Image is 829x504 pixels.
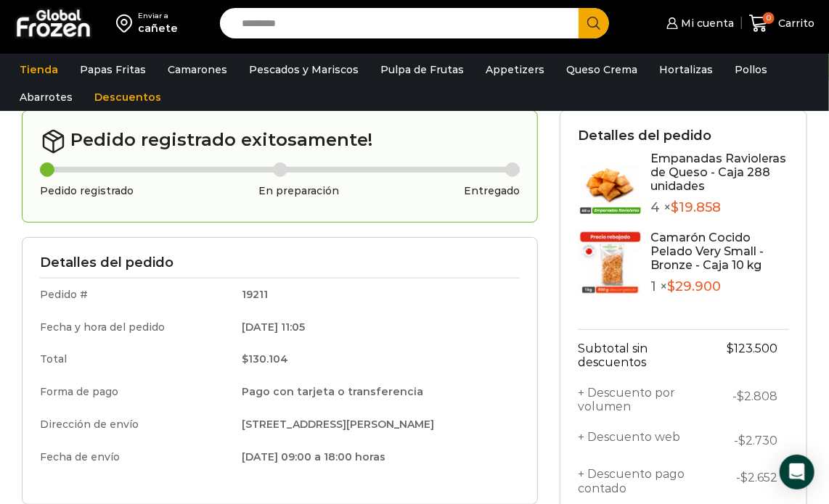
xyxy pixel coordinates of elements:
a: Empanadas Ravioleras de Queso - Caja 288 unidades [650,152,786,193]
a: Mi cuenta [663,9,734,38]
span: $ [737,389,744,403]
button: Search button [579,8,609,38]
a: Pulpa de Frutas [373,56,471,83]
span: $ [738,434,746,447]
h3: En preparación [258,185,339,197]
td: - [713,378,789,422]
a: Appetizers [478,56,552,83]
td: Pago con tarjeta o transferencia [232,376,520,408]
span: $ [727,342,734,355]
th: Subtotal sin descuentos [578,330,713,378]
div: Enviar a [138,11,178,21]
td: Forma de pago [40,376,232,408]
td: [DATE] 09:00 a 18:00 horas [232,441,520,471]
div: cañete [138,21,178,36]
bdi: 2.652 [740,471,777,484]
h3: Entregado [464,185,520,197]
a: 0 Carrito [749,7,814,41]
bdi: 2.730 [738,434,777,447]
td: Dirección de envío [40,408,232,441]
a: Papas Fritas [73,56,153,83]
span: $ [740,471,748,484]
a: Queso Crema [559,56,645,83]
p: 4 × [650,200,789,216]
bdi: 2.808 [737,389,777,403]
span: 0 [763,12,775,24]
th: + Descuento web [578,422,713,459]
td: Fecha y hora del pedido [40,311,232,344]
td: Total [40,343,232,376]
td: - [713,422,789,459]
td: 19211 [232,278,520,310]
span: Carrito [775,16,814,30]
bdi: 123.500 [727,342,777,355]
a: Camarón Cocido Pelado Very Small - Bronze - Caja 10 kg [650,231,764,272]
a: Abarrotes [12,83,80,111]
a: Tienda [12,56,65,83]
a: Camarones [160,56,234,83]
th: + Descuento pago contado [578,459,713,503]
h3: Detalles del pedido [578,128,789,144]
bdi: 29.900 [667,278,721,294]
h3: Pedido registrado [40,185,134,197]
h2: Pedido registrado exitosamente! [40,128,520,154]
span: Mi cuenta [678,16,735,30]
a: Hortalizas [652,56,720,83]
td: - [713,459,789,503]
td: Fecha de envío [40,441,232,471]
th: + Descuento por volumen [578,378,713,422]
td: Pedido # [40,278,232,310]
td: [STREET_ADDRESS][PERSON_NAME] [232,408,520,441]
td: [DATE] 11:05 [232,311,520,344]
bdi: 130.104 [242,352,289,365]
span: $ [671,199,679,215]
span: $ [242,352,249,365]
a: Pollos [727,56,775,83]
a: Descuentos [87,83,168,111]
img: address-field-icon.svg [116,11,138,36]
p: 1 × [650,279,789,295]
div: Open Intercom Messenger [780,455,814,489]
h3: Detalles del pedido [40,255,520,271]
a: Pescados y Mariscos [242,56,366,83]
span: $ [667,278,675,294]
bdi: 19.858 [671,199,721,215]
